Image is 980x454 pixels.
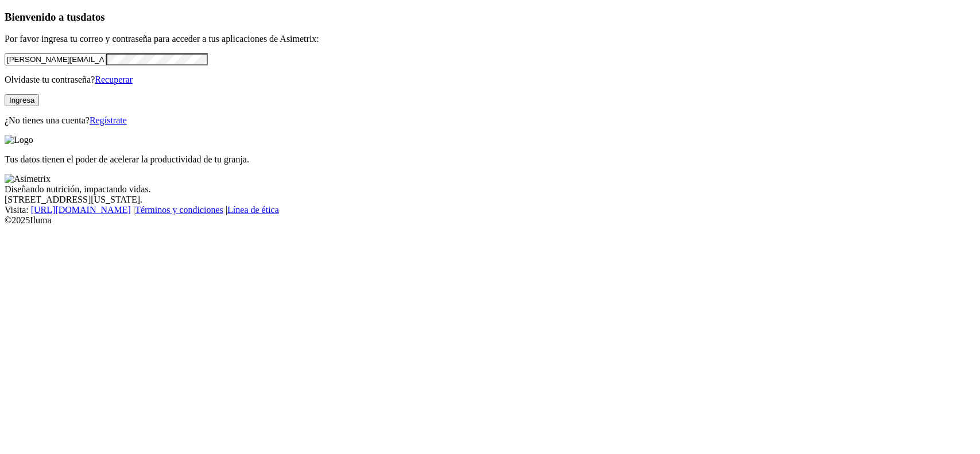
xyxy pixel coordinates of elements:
img: Asimetrix [5,174,51,184]
a: Línea de ética [227,205,279,215]
a: Términos y condiciones [135,205,223,215]
div: [STREET_ADDRESS][US_STATE]. [5,195,975,205]
p: Tus datos tienen el poder de acelerar la productividad de tu granja. [5,154,975,165]
h3: Bienvenido a tus [5,11,975,24]
span: datos [80,11,105,23]
div: © 2025 Iluma [5,215,975,226]
div: Visita : | | [5,205,975,215]
a: Recuperar [95,75,133,84]
button: Ingresa [5,94,39,106]
a: Regístrate [90,115,127,125]
a: [URL][DOMAIN_NAME] [31,205,131,215]
p: Por favor ingresa tu correo y contraseña para acceder a tus aplicaciones de Asimetrix: [5,34,975,44]
div: Diseñando nutrición, impactando vidas. [5,184,975,195]
p: ¿No tienes una cuenta? [5,115,975,126]
p: Olvidaste tu contraseña? [5,75,975,85]
input: Tu correo [5,53,106,65]
img: Logo [5,135,33,145]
